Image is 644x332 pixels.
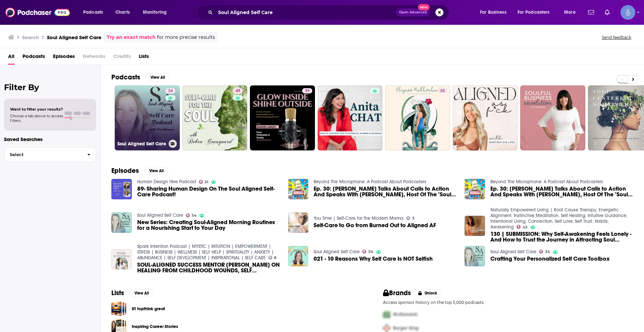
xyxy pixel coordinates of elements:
[314,256,433,262] span: 021 - 10 Reasons Why Self Care Is NOT Selfish
[393,325,419,331] span: Burger King
[182,85,248,150] a: 49
[314,186,457,197] a: Ep. 30: Adam Talks About Calls to Action And Speaks With Tina Stinson, Host Of The "Soul Aligned ...
[288,246,309,266] img: 021 - 10 Reasons Why Self Care Is NOT Selfish
[215,7,396,18] input: Search podcasts, credits, & more...
[111,289,154,297] a: ListsView All
[111,289,124,297] h2: Lists
[414,289,442,297] button: Unlock
[10,114,63,123] span: Choose a tab above to access filters.
[111,7,134,18] a: Charts
[314,222,436,228] a: Self-Care to Go from Burned Out to Aligned AF
[233,88,243,93] a: 49
[517,225,528,229] a: 43
[490,179,603,185] a: Beyond The Microphone: A Podcast About Podcasters
[465,246,485,266] img: Crafting Your Personalized Self Care Toolbox
[396,8,430,16] button: Open AdvancedNew
[545,250,550,253] span: 34
[111,73,140,81] h2: Podcasts
[115,85,180,150] a: 34Soul Aligned Self Care
[22,51,45,65] a: Podcasts
[564,8,576,17] span: More
[314,249,360,255] a: Soul Aligned Self Care
[380,308,393,321] img: First Pro Logo
[465,216,485,236] img: 130 | SUBMISSION: Why Self-Awakening Feels Lonely - And How to Trust the Journey in Attracting So...
[412,217,415,220] span: 5
[235,88,240,94] span: 49
[440,88,445,94] span: 35
[274,256,276,259] span: 8
[165,88,175,93] a: 34
[480,8,506,17] span: For Business
[132,305,165,313] a: 01 topthink great
[585,7,597,18] a: Show notifications dropdown
[111,212,132,233] img: New Series: Creating Soul-Aligned Morning Routines for a Nourishing Start to Your Day
[418,4,430,10] span: New
[111,301,126,316] a: 01 topthink great
[288,212,309,233] a: Self-Care to Go from Burned Out to Aligned AF
[368,250,373,253] span: 34
[4,82,96,92] h2: Filter By
[490,231,633,243] a: 130 | SUBMISSION: Why Self-Awakening Feels Lonely - And How to Trust the Journey in Attracting So...
[288,179,309,199] a: Ep. 30: Adam Talks About Calls to Action And Speaks With Tina Stinson, Host Of The "Soul Aligned ...
[362,250,373,254] a: 34
[250,85,315,150] a: 39
[621,5,635,20] button: Show profile menu
[305,88,310,94] span: 39
[385,85,450,150] a: 35
[111,73,170,81] a: PodcastsView All
[490,256,610,262] a: Crafting Your Personalized Self Care Toolbox
[132,323,178,330] a: Inspiring Career Stories
[205,181,208,184] span: 31
[600,35,633,40] button: Send feedback
[8,51,14,65] a: All
[129,289,154,297] button: View All
[559,7,584,18] button: open menu
[383,289,411,297] h2: Brands
[168,88,173,94] span: 34
[523,226,528,229] span: 43
[383,300,633,305] p: Access sponsor history on the top 5,000 podcasts.
[157,34,215,41] span: for more precise results
[137,212,183,218] a: Soul Aligned Self Care
[475,7,515,18] button: open menu
[314,179,426,185] a: Beyond The Microphone: A Podcast About Podcasters
[602,7,612,18] a: Show notifications dropdown
[137,186,280,197] span: 89- Sharing Human Design On The Soul Aligned Self-Care Podcast!
[539,250,550,254] a: 34
[143,8,167,17] span: Monitoring
[137,219,280,231] span: New Series: Creating Soul-Aligned Morning Routines for a Nourishing Start to Your Day
[83,8,103,17] span: Podcasts
[192,214,197,217] span: 34
[107,34,156,41] a: Try an exact match
[137,262,280,273] span: SOUL-ALIGNED SUCCESS MENTOR [PERSON_NAME] ON HEALING FROM CHILDHOOD WOUNDS, SELF EVALUATION, AND ...
[22,34,39,41] h3: Search
[117,141,166,147] h3: Soul Aligned Self Care
[490,249,536,255] a: Soul Aligned Self Care
[621,5,635,20] span: Logged in as Spiral5-G1
[4,152,82,157] span: Select
[78,7,112,18] button: open menu
[314,215,404,221] a: You Time | Self-Care for the Modern Mama
[111,179,132,199] a: 89- Sharing Human Design On The Soul Aligned Self-Care Podcast!
[111,167,139,175] h2: Episodes
[111,249,132,270] img: SOUL-ALIGNED SUCCESS MENTOR SUZY CARROLL ON HEALING FROM CHILDHOOD WOUNDS, SELF EVALUATION, AND S...
[83,51,105,65] span: Networks
[186,213,197,217] a: 34
[111,167,168,175] a: EpisodesView All
[47,34,101,41] h3: Soul Aligned Self Care
[490,207,627,230] a: Naturally Empowered Living | Root Cause Therapy, Energetic Alignment, Instinctive Meditation, Sel...
[139,51,149,65] span: Lists
[53,51,75,65] a: Episodes
[621,5,635,20] img: User Profile
[393,312,418,317] span: McDonalds
[146,73,170,81] button: View All
[490,186,633,197] a: Ep. 30: Adam Talks About Calls to Action And Speaks With Tina Stinson, Host Of The "Soul Aligned ...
